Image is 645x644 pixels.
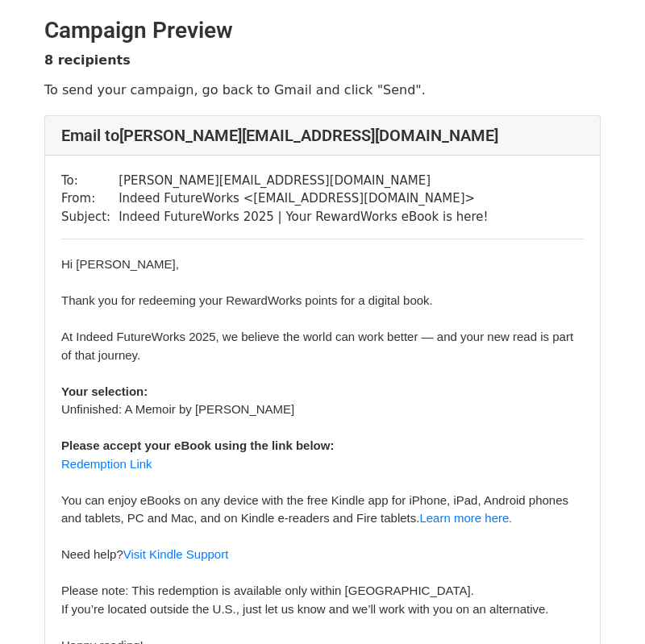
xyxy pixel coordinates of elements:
[61,602,548,616] font: If you’re located outside the U.S., just let us know and we’ll work with you on an alternative.
[61,208,119,226] td: Subject:
[123,547,229,561] a: Visit Kindle Support
[61,402,334,452] font: Unfinished: A Memoir by [PERSON_NAME]
[119,189,488,208] td: Indeed FutureWorks < [EMAIL_ADDRESS][DOMAIN_NAME] >
[61,384,148,398] b: Your selection:
[61,257,179,271] font: ​Hi [PERSON_NAME],
[61,438,334,452] b: Please accept your eBook using the link below:
[61,189,119,208] td: From:
[44,81,601,98] p: To send your campaign, go back to Gmail and click "Send".
[61,126,584,145] h4: Email to [PERSON_NAME][EMAIL_ADDRESS][DOMAIN_NAME]
[119,208,488,226] td: Indeed FutureWorks 2025 | Your RewardWorks eBook is here!
[61,457,568,598] font: You can enjoy eBooks on any device with the free Kindle app for iPhone, iPad, Android phones and ...
[509,513,512,525] span: ​.
[119,172,488,190] td: [PERSON_NAME][EMAIL_ADDRESS][DOMAIN_NAME]
[419,511,509,525] a: Learn more here
[61,293,573,398] font: Thank you for redeeming your RewardWorks points for a digital book. At Indeed FutureWorks 2025, w...
[44,52,131,68] strong: 8 recipients
[61,172,119,190] td: To:
[44,17,601,44] h2: Campaign Preview
[61,457,152,471] a: Redemption Link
